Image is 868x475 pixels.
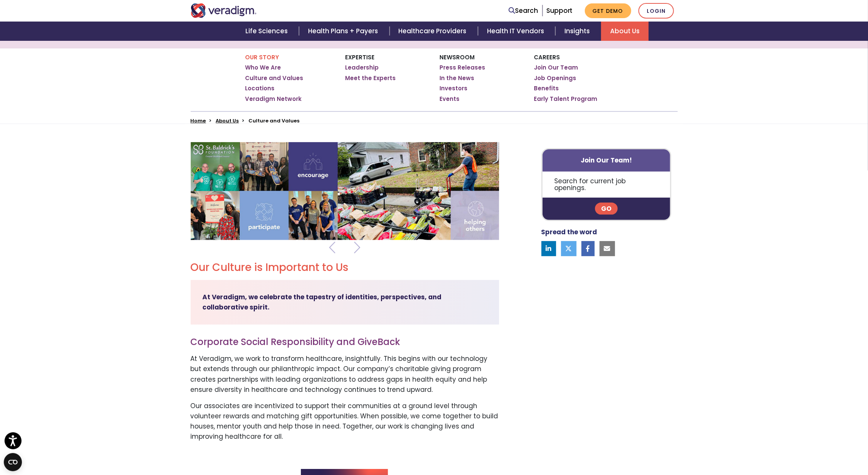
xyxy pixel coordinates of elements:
strong: At Veradigm, we celebrate the tapestry of identities, perspectives, and collaborative spirit. [203,292,442,312]
button: Open CMP widget [4,453,22,471]
a: Home [191,117,206,124]
a: Health IT Vendors [478,22,555,41]
a: Get Demo [585,3,631,18]
a: Who We Are [245,64,281,71]
a: Meet the Experts [345,74,396,82]
p: At Veradigm, we work to transform healthcare, insightfully. This begins with our technology but e... [191,354,499,395]
strong: Join Our Team! [581,156,632,165]
a: Events [440,95,460,103]
a: About Us [601,22,649,41]
h3: Corporate Social Responsibility and GiveBack [191,337,401,348]
img: Veradigm logo [191,3,257,18]
a: Veradigm Network [245,95,302,103]
a: Health Plans + Payers [299,22,389,41]
a: Healthcare Providers [390,22,478,41]
h2: Our Culture is Important to Us [191,261,349,274]
a: Go [595,203,618,215]
a: About Us [216,117,239,124]
a: Search [509,6,538,16]
a: Culture and Values [245,74,304,82]
a: Join Our Team [534,64,578,71]
a: In the News [440,74,475,82]
a: Benefits [534,85,559,92]
p: Search for current job openings. [543,172,671,198]
a: Locations [245,85,275,92]
a: Login [638,3,674,19]
a: Job Openings [534,74,577,82]
a: Life Sciences [236,22,299,41]
a: Insights [555,22,601,41]
a: Leadership [345,64,379,71]
p: Our associates are incentivized to support their communities at a ground level through volunteer ... [191,401,499,442]
strong: Spread the word [541,227,597,237]
a: Early Talent Program [534,95,598,103]
a: Press Releases [440,64,486,71]
a: Investors [440,85,468,92]
a: Support [546,6,573,15]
